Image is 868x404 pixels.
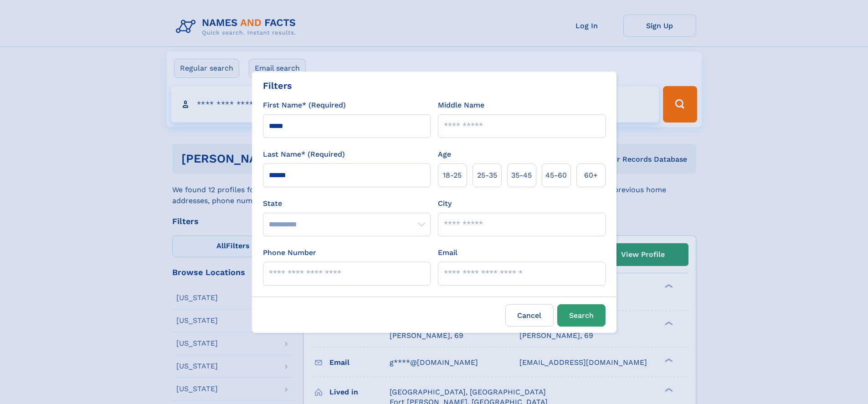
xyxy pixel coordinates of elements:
span: 25‑35 [477,170,497,181]
label: State [263,198,431,209]
div: Filters [263,79,292,92]
label: Phone Number [263,247,316,258]
label: Last Name* (Required) [263,149,345,160]
span: 60+ [584,170,598,181]
button: Search [557,304,606,327]
span: 18‑25 [443,170,462,181]
span: 45‑60 [545,170,567,181]
span: 35‑45 [511,170,532,181]
label: Middle Name [438,100,484,111]
label: Age [438,149,451,160]
label: City [438,198,452,209]
label: Email [438,247,457,258]
label: Cancel [505,304,554,327]
label: First Name* (Required) [263,100,346,111]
